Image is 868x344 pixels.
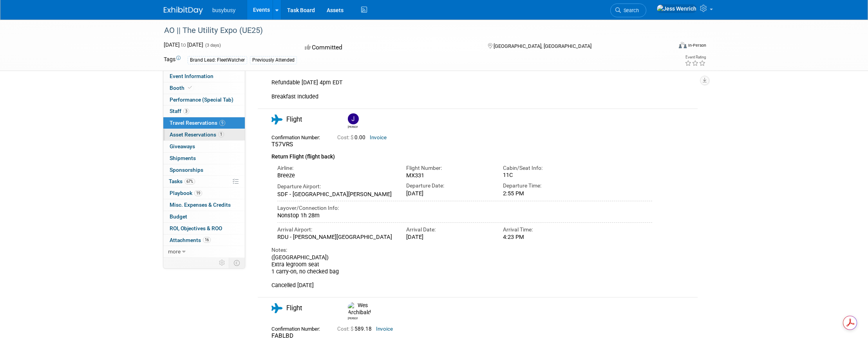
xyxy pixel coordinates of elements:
[685,55,706,59] div: Event Rating
[163,106,245,117] a: Staff3
[170,190,202,196] span: Playbook
[163,153,245,164] a: Shipments
[656,4,697,13] img: Jess Wenrich
[184,178,195,184] span: 67%
[271,148,652,161] div: Return Flight (flight back)
[170,237,211,243] span: Attachments
[170,155,196,161] span: Shipments
[163,164,245,176] a: Sponsorships
[212,7,235,13] span: busybusy
[406,172,491,179] div: MX331
[163,199,245,211] a: Misc. Expenses & Credits
[348,316,358,320] div: Wes Archibald
[170,108,189,114] span: Staff
[168,248,181,255] span: more
[286,115,302,123] span: Flight
[406,233,491,240] div: [DATE]
[337,135,369,140] span: 0.00
[180,42,187,48] span: to
[163,246,245,257] a: more
[277,204,652,212] div: Layover/Connection Info:
[163,187,245,199] a: Playbook19
[203,237,211,243] span: 16
[163,141,245,152] a: Giveaways
[494,43,591,49] span: [GEOGRAPHIC_DATA], [GEOGRAPHIC_DATA]
[337,326,354,332] span: Cost: $
[163,82,245,94] a: Booth
[503,182,588,189] div: Departure Time:
[679,42,687,48] img: Format-Inperson.png
[170,131,224,138] span: Asset Reservations
[163,129,245,140] a: Asset Reservations1
[163,71,245,82] a: Event Information
[503,233,588,240] div: 4:23 PM
[277,191,394,198] div: SDF - [GEOGRAPHIC_DATA][PERSON_NAME]
[277,183,394,190] div: Departure Airport:
[271,132,325,141] div: Confirmation Number:
[188,86,192,90] i: Booth reservation complete
[163,211,245,222] a: Budget
[170,225,222,231] span: ROI, Objectives & ROO
[194,190,202,196] span: 19
[370,135,387,140] a: Invoice
[163,117,245,129] a: Travel Reservations9
[406,226,491,233] div: Arrival Date:
[164,7,203,15] img: ExhibitDay
[277,233,394,240] div: RDU - [PERSON_NAME][GEOGRAPHIC_DATA]
[169,178,195,184] span: Tasks
[406,164,491,172] div: Flight Number:
[277,226,394,233] div: Arrival Airport:
[503,226,588,233] div: Arrival Time:
[337,326,375,332] span: 589.18
[286,304,302,312] span: Flight
[610,4,646,17] a: Search
[218,131,224,137] span: 1
[406,182,491,189] div: Departure Date:
[302,41,476,55] div: Committed
[271,303,282,313] i: Flight
[204,43,221,48] span: (3 days)
[164,55,181,64] td: Tags
[170,202,231,208] span: Misc. Expenses & Credits
[163,235,245,246] a: Attachments16
[271,324,325,332] div: Confirmation Number:
[170,167,203,173] span: Sponsorships
[170,143,195,149] span: Giveaways
[621,7,639,13] span: Search
[170,120,225,126] span: Travel Reservations
[503,164,588,172] div: Cabin/Seat Info:
[161,24,660,38] div: AO || The Utility Expo (UE25)
[271,246,652,254] div: Notes:
[250,56,297,64] div: Previously Attended
[170,85,193,91] span: Booth
[271,254,652,289] div: ([GEOGRAPHIC_DATA]) Extra legroom seat 1 carry-on, no checked bag Cancelled [DATE]
[164,42,203,48] span: [DATE] [DATE]
[277,172,394,179] div: Breeze
[346,113,360,129] div: Joshua Bryant
[183,108,189,114] span: 3
[215,258,229,268] td: Personalize Event Tab Strip
[170,73,213,79] span: Event Information
[271,332,293,339] span: FABLBD
[163,94,245,106] a: Performance (Special Tab)
[503,190,588,197] div: 2:55 PM
[170,96,233,103] span: Performance (Special Tab)
[277,212,652,219] div: Nonstop 1h 28m
[337,135,354,140] span: Cost: $
[348,113,359,124] img: Joshua Bryant
[163,176,245,187] a: Tasks67%
[271,58,652,100] div: Vendor: HotelEngine Hotel Phone#:[PHONE_NUMBER] Refundable [DATE] 4pm EDT Breakfast Included
[688,42,706,48] div: In-Person
[163,223,245,234] a: ROI, Objectives & ROO
[170,213,187,220] span: Budget
[348,124,358,129] div: Joshua Bryant
[188,56,247,64] div: Brand Lead: FleetWatcher
[219,120,225,126] span: 9
[406,190,491,197] div: [DATE]
[348,302,371,316] img: Wes Archibald
[376,326,393,332] a: Invoice
[503,172,588,179] div: 11C
[277,164,394,172] div: Airline:
[271,115,282,124] i: Flight
[626,41,706,53] div: Event Format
